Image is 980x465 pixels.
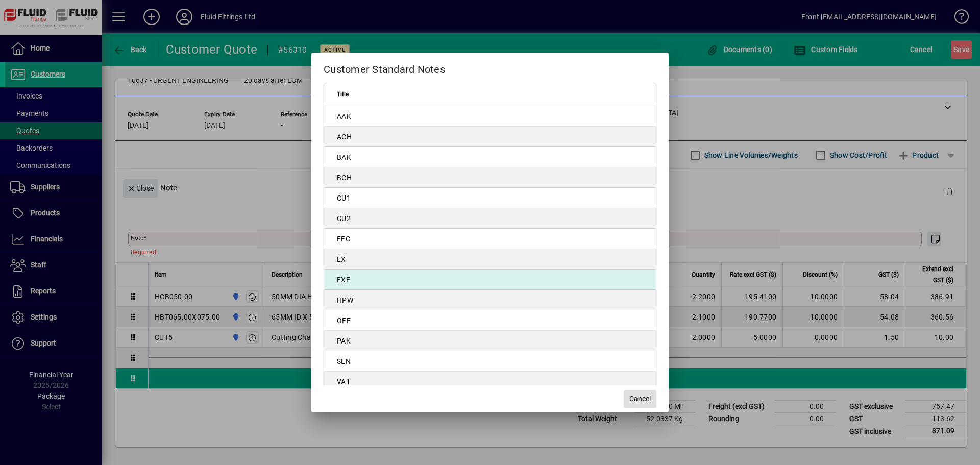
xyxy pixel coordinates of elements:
td: AAK [324,106,656,127]
td: EXF [324,270,656,290]
td: EFC [324,229,656,249]
td: HPW [324,290,656,310]
button: Cancel [624,390,656,408]
td: CU1 [324,188,656,208]
td: VA1 [324,372,656,392]
td: CU2 [324,208,656,229]
td: SEN [324,351,656,372]
td: BAK [324,147,656,167]
td: BCH [324,167,656,188]
td: OFF [324,310,656,331]
span: Cancel [629,394,651,404]
span: Title [337,89,349,100]
h2: Customer Standard Notes [311,53,669,82]
td: EX [324,249,656,270]
td: PAK [324,331,656,351]
td: ACH [324,127,656,147]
